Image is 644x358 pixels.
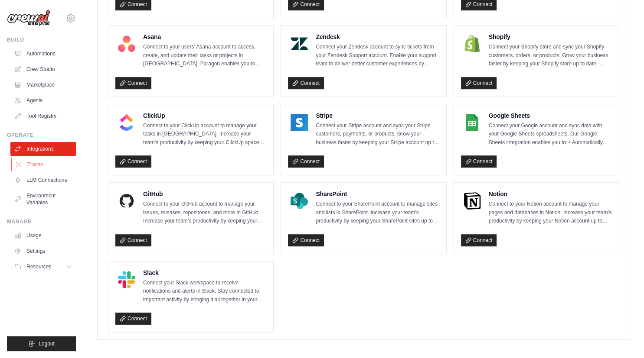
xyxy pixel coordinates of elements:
a: Connect [288,77,324,89]
h4: Shopify [489,32,612,41]
a: Integrations [10,142,76,156]
a: Connect [461,234,497,246]
a: LLM Connections [10,173,76,187]
img: Logo [7,10,50,26]
a: Connect [288,234,324,246]
a: Agents [10,94,76,107]
img: ClickUp Logo [118,114,135,131]
span: Resources [26,263,51,270]
a: Traces [11,158,77,171]
p: Connect to your Notion account to manage your pages and databases in Notion. Increase your team’s... [489,200,612,226]
a: Crew Studio [10,62,76,76]
a: Connect [115,77,151,89]
a: Environment Variables [10,189,76,210]
img: Shopify Logo [464,35,481,52]
h4: Google Sheets [489,111,612,120]
a: Usage [10,229,76,242]
img: Slack Logo [118,271,135,288]
h4: ClickUp [143,111,266,120]
a: Settings [10,244,76,258]
h4: GitHub [143,190,266,198]
p: Connect your Stripe account and sync your Stripe customers, payments, or products. Grow your busi... [316,122,439,147]
p: Connect your Zendesk account to sync tickets from your Zendesk Support account. Enable your suppo... [316,43,439,68]
p: Connect your Slack workspace to receive notifications and alerts in Slack. Stay connected to impo... [143,279,266,304]
h4: Stripe [316,111,439,120]
span: Logout [39,340,55,347]
p: Connect to your users’ Asana account to access, create, and update their tasks or projects in [GE... [143,43,266,68]
h4: SharePoint [316,190,439,198]
p: Connect your Google account and sync data with your Google Sheets spreadsheets. Our Google Sheets... [489,122,612,147]
a: Connect [461,155,497,168]
a: Marketplace [10,78,76,92]
a: Connect [115,234,151,246]
div: Operate [7,132,76,139]
img: Zendesk Logo [291,35,308,52]
img: Google Sheets Logo [464,114,481,131]
p: Connect your Shopify store and sync your Shopify customers, orders, or products. Grow your busine... [489,43,612,68]
img: Stripe Logo [291,114,308,131]
a: Connect [288,155,324,168]
h4: Zendesk [316,32,439,41]
a: Connect [115,313,151,325]
h4: Notion [489,190,612,198]
img: Notion Logo [464,192,481,210]
div: Build [7,36,76,43]
a: Tool Registry [10,109,76,123]
div: Manage [7,218,76,225]
p: Connect to your SharePoint account to manage sites and lists in SharePoint. Increase your team’s ... [316,200,439,226]
p: Connect to your ClickUp account to manage your tasks in [GEOGRAPHIC_DATA]. Increase your team’s p... [143,122,266,147]
p: Connect to your GitHub account to manage your issues, releases, repositories, and more in GitHub.... [143,200,266,226]
img: SharePoint Logo [291,192,308,210]
a: Connect [461,77,497,89]
img: GitHub Logo [118,192,135,210]
img: Asana Logo [118,35,135,52]
h4: Asana [143,32,266,41]
a: Automations [10,47,76,61]
button: Logout [7,336,76,351]
a: Connect [115,155,151,168]
button: Resources [10,260,76,274]
h4: Slack [143,268,266,277]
